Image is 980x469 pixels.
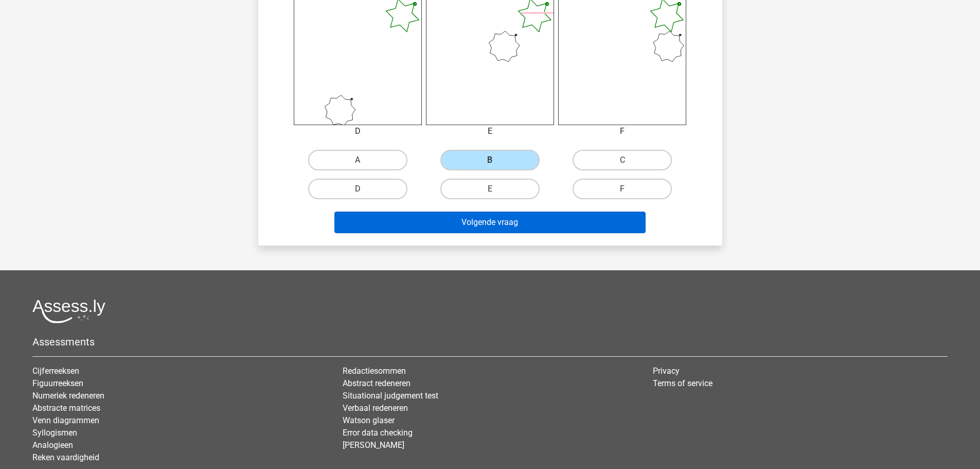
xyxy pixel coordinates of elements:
button: Volgende vraag [334,212,646,233]
a: Numeriek redeneren [32,391,104,401]
a: Situational judgement test [343,391,438,401]
a: Watson glaser [343,415,395,425]
a: Reken vaardigheid [32,453,99,462]
a: Figuurreeksen [32,378,83,388]
div: D [286,125,430,137]
a: Terms of service [653,378,712,388]
a: [PERSON_NAME] [343,440,404,450]
a: Error data checking [343,428,413,438]
a: Analogieen [32,440,73,450]
a: Cijferreeksen [32,366,79,376]
label: E [440,179,540,199]
a: Abstract redeneren [343,378,411,388]
label: C [573,150,672,170]
label: B [440,150,540,170]
a: Syllogismen [32,428,77,438]
div: F [550,125,694,137]
a: Redactiesommen [343,366,406,376]
div: E [418,125,562,137]
label: F [573,179,672,199]
label: D [308,179,407,199]
a: Abstracte matrices [32,403,100,413]
label: A [308,150,407,170]
h5: Assessments [32,336,948,348]
a: Verbaal redeneren [343,403,408,413]
a: Privacy [653,366,680,376]
a: Venn diagrammen [32,415,99,425]
img: Assessly logo [32,299,105,323]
